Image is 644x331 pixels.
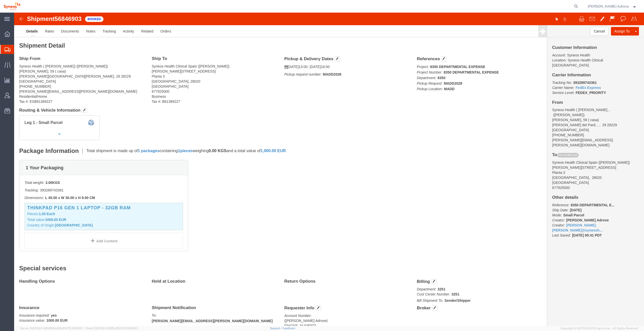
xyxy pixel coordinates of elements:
[20,327,83,330] span: Server: 2025.19.0-49328d0a35e
[588,4,629,9] span: Irene Perez Adrove
[270,327,283,330] a: Support
[14,13,644,326] iframe: FS Legacy Container
[85,327,138,330] span: Client: 2025.19.0-129fbcf
[587,3,637,9] button: [PERSON_NAME] Adrove
[117,327,138,330] span: [DATE] 09:39:01
[560,326,638,330] span: Copyright © [DATE]-[DATE] Agistix Inc., All Rights Reserved
[282,327,295,330] a: Feedback
[4,3,20,10] img: logo
[62,327,83,330] span: [DATE] 09:50:51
